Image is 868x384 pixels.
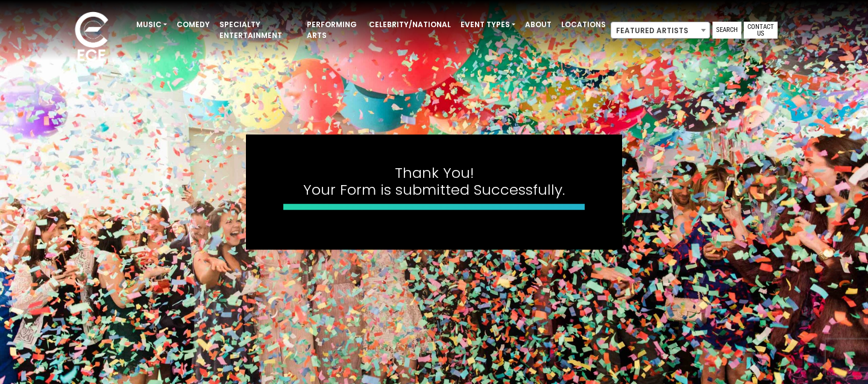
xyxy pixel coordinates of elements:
[215,14,302,46] a: Specialty Entertainment
[611,22,710,39] span: Featured Artists
[283,165,585,200] h4: Thank You! Your Form is submitted Successfully.
[556,14,611,35] a: Locations
[172,14,215,35] a: Comedy
[61,8,122,67] img: ece_new_logo_whitev2-1.png
[744,22,778,39] a: Contact Us
[520,14,556,35] a: About
[611,22,709,39] span: Featured Artists
[302,14,364,46] a: Performing Arts
[364,14,456,35] a: Celebrity/National
[456,14,520,35] a: Event Types
[712,22,741,39] a: Search
[131,14,172,35] a: Music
